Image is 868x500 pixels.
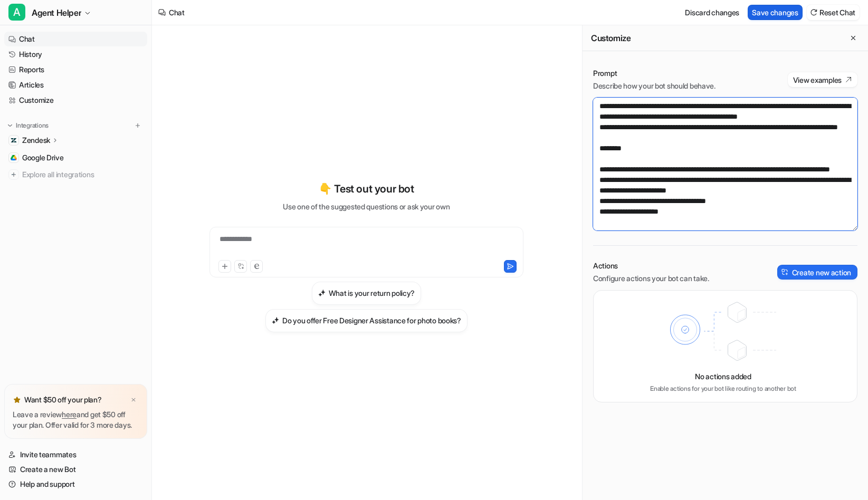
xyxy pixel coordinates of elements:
[4,47,147,62] a: History
[32,5,81,20] span: Agent Helper
[777,265,857,280] button: Create new action
[318,289,326,297] img: What is your return policy?
[312,282,421,305] button: What is your return policy?What is your return policy?
[265,309,468,332] button: Do you offer Free Designer Assistance for photo books?Do you offer Free Designer Assistance for p...
[847,32,860,44] button: Close flyout
[4,62,147,77] a: Reports
[681,5,743,20] button: Discard changes
[591,33,631,43] h2: Customize
[6,122,14,129] img: expand menu
[319,181,414,197] p: 👇 Test out your bot
[781,268,789,276] img: create-action-icon.svg
[329,287,415,299] h3: What is your return policy?
[13,396,21,404] img: star
[4,120,52,131] button: Integrations
[4,78,147,92] a: Articles
[169,7,185,18] div: Chat
[272,316,279,324] img: Do you offer Free Designer Assistance for photo books?
[788,72,857,87] button: View examples
[62,410,77,419] a: here
[8,4,25,21] span: A
[22,166,143,183] span: Explore all integrations
[4,93,147,108] a: Customize
[22,152,64,163] span: Google Drive
[8,169,19,180] img: explore all integrations
[4,167,147,182] a: Explore all integrations
[24,395,102,405] p: Want $50 off your plan?
[11,155,17,161] img: Google Drive
[748,5,803,20] button: Save changes
[593,273,709,284] p: Configure actions your bot can take.
[13,409,139,430] p: Leave a review and get $50 off your plan. Offer valid for 3 more days.
[22,135,50,146] p: Zendesk
[4,32,147,46] a: Chat
[282,315,461,326] h3: Do you offer Free Designer Assistance for photo books?
[283,201,450,212] p: Use one of the suggested questions or ask your own
[650,384,796,393] p: Enable actions for your bot like routing to another bot
[130,397,137,403] img: x
[810,8,817,16] img: reset
[695,371,751,382] p: No actions added
[593,261,709,271] p: Actions
[807,5,860,20] button: Reset Chat
[4,477,147,492] a: Help and support
[4,150,147,165] a: Google DriveGoogle Drive
[4,447,147,462] a: Invite teammates
[4,462,147,477] a: Create a new Bot
[593,81,716,91] p: Describe how your bot should behave.
[593,68,716,79] p: Prompt
[16,121,49,130] p: Integrations
[134,122,141,129] img: menu_add.svg
[11,137,17,143] img: Zendesk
